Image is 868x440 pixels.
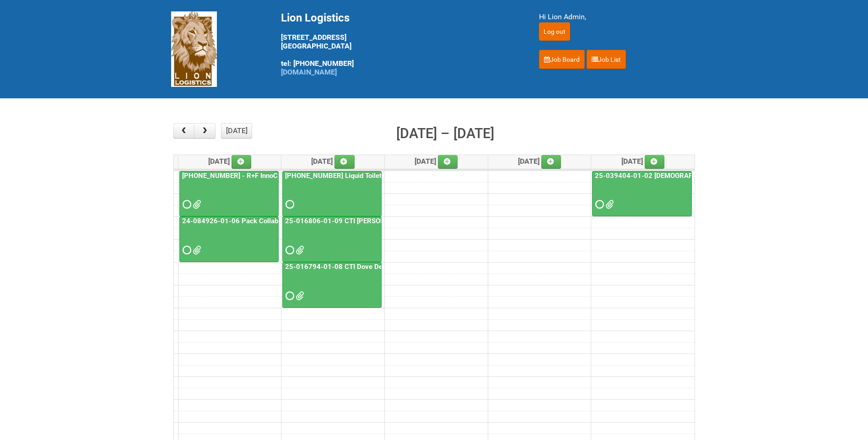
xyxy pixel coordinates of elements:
span: Requested [286,293,292,299]
div: Hi Lion Admin, [539,11,697,22]
span: Requested [286,201,292,208]
a: 25-016806-01-09 CTI [PERSON_NAME] Bar Superior HUT [283,217,466,225]
span: [DATE] [415,157,458,166]
a: 24-084926-01-06 Pack Collab Wand Tint [179,216,279,262]
a: [PHONE_NUMBER] - R+F InnoCPT [180,172,288,180]
span: JNF 25-039404-01-02_REV.doc MDN 25-039404-01-02 MDN #2.xlsx MDN 25-039404-01-02.xlsx [605,201,612,208]
div: [STREET_ADDRESS] [GEOGRAPHIC_DATA] tel: [PHONE_NUMBER] [281,11,516,76]
input: Log out [539,22,570,41]
span: [DATE] [518,157,561,166]
button: [DATE] [221,123,252,139]
a: [PHONE_NUMBER] Liquid Toilet Bowl Cleaner - Mailing 2 [283,172,461,180]
a: 25-039404-01-02 [DEMOGRAPHIC_DATA] Wet Shave SQM [592,171,692,217]
span: [DATE] [208,157,252,166]
span: [DATE] [621,157,665,166]
span: [DATE] [311,157,355,166]
a: Lion Logistics [171,44,217,53]
a: Add an event [645,155,665,169]
a: Add an event [334,155,355,169]
a: [PHONE_NUMBER] Liquid Toilet Bowl Cleaner - Mailing 2 [282,171,382,217]
span: Requested [183,201,189,208]
a: Add an event [438,155,458,169]
a: 25-039404-01-02 [DEMOGRAPHIC_DATA] Wet Shave SQM [593,172,779,180]
a: 25-016794-01-08 CTI Dove Deep Moisture [283,263,421,271]
span: 25_032854_01_LABELS_Lion.xlsx MOR 25-032854-01-08.xlsm MDN 25-032854-01-08 (1) MDN2.xlsx JNF 25-0... [193,201,199,208]
a: [DOMAIN_NAME] [281,68,337,76]
a: Job Board [539,50,585,69]
a: Add an event [232,155,252,169]
span: LPF - 25-016806-01-09 CTI Dove CM Bar Superior HUT.xlsx Dove CM Usage Instructions.pdf MDN - 25-0... [296,247,302,253]
img: Lion Logistics [171,11,217,87]
a: 24-084926-01-06 Pack Collab Wand Tint [180,217,313,225]
span: Requested [595,201,602,208]
span: Lion Logistics [281,11,350,24]
span: Requested [183,247,189,253]
span: Labels 24-084926-01-06 Pack Collab Wand Tint - Lion.xlsx MOR 24-084926-01-08.xlsm LPF 24-084926-0... [193,247,199,253]
a: 25-016794-01-08 CTI Dove Deep Moisture [282,262,382,308]
span: Requested [286,247,292,253]
span: LPF 25-016794-01-08.xlsx Dove DM Usage Instructions.pdf JNF 25-016794-01-08.DOC MDN 25-016794-01-... [296,293,302,299]
a: Add an event [541,155,561,169]
a: [PHONE_NUMBER] - R+F InnoCPT [179,171,279,217]
h2: [DATE] – [DATE] [396,123,494,144]
a: Job List [587,50,626,69]
a: 25-016806-01-09 CTI [PERSON_NAME] Bar Superior HUT [282,216,382,262]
